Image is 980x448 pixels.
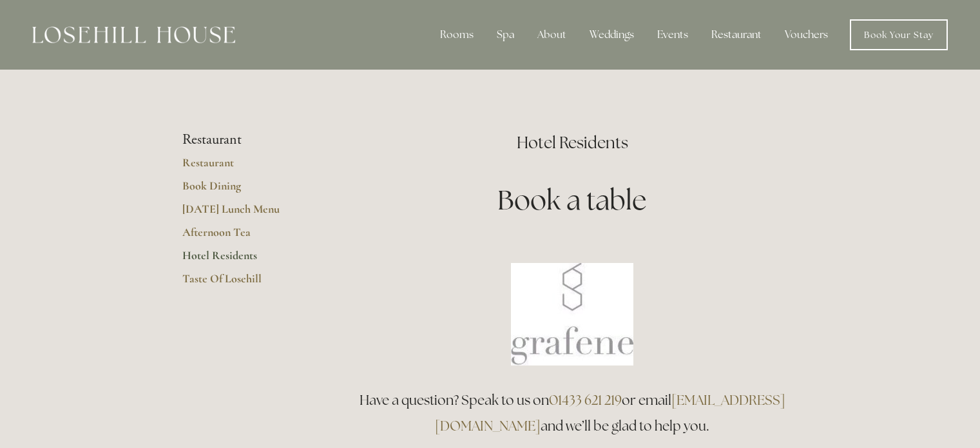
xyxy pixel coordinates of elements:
h1: Book a table [347,181,798,219]
h2: Hotel Residents [347,131,798,154]
h3: Have a question? Speak to us on or email and we’ll be glad to help you. [347,387,798,439]
div: Weddings [579,22,644,48]
a: Book Your Stay [850,19,948,50]
div: Events [647,22,698,48]
a: Vouchers [774,22,838,48]
a: [DATE] Lunch Menu [182,202,305,225]
a: 01433 621 219 [549,391,622,409]
a: Book Dining [182,179,305,202]
div: Spa [486,22,524,48]
li: Restaurant [182,131,305,148]
img: Book a table at Grafene Restaurant @ Losehill [511,263,633,365]
div: Rooms [430,22,484,48]
a: Hotel Residents [182,248,305,271]
div: About [527,22,577,48]
a: Restaurant [182,155,305,179]
div: Restaurant [701,22,772,48]
a: [EMAIL_ADDRESS][DOMAIN_NAME] [435,391,785,434]
img: Losehill House [32,26,235,43]
a: Afternoon Tea [182,225,305,248]
a: Taste Of Losehill [182,271,305,295]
